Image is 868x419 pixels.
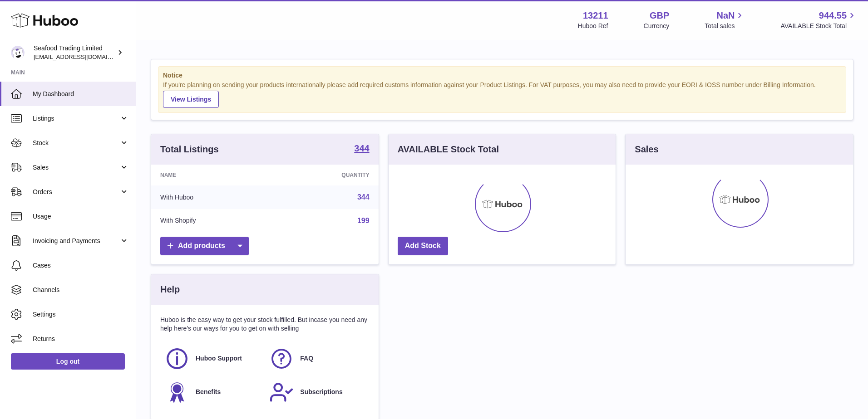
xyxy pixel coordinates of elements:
span: [EMAIL_ADDRESS][DOMAIN_NAME] [34,53,133,60]
th: Name [151,165,274,185]
span: Listings [33,114,119,123]
a: FAQ [269,346,365,371]
a: Add products [160,237,249,255]
span: AVAILABLE Stock Total [780,22,857,30]
span: Invoicing and Payments [33,237,119,245]
span: Benefits [196,388,221,396]
span: Channels [33,286,129,294]
a: Huboo Support [165,346,260,371]
td: With Huboo [151,185,274,209]
a: Subscriptions [269,380,365,404]
p: Huboo is the easy way to get your stock fulfilled. But incase you need any help here's our ways f... [160,316,370,333]
h3: Sales [635,143,658,156]
div: Currency [644,22,670,30]
span: Huboo Support [196,354,242,363]
span: Total sales [705,22,745,30]
a: 344 [357,193,370,201]
span: FAQ [300,354,313,363]
span: Usage [33,212,129,221]
a: 344 [354,144,369,155]
span: Stock [33,139,119,147]
span: Cases [33,261,129,270]
strong: 13211 [583,10,608,22]
a: Benefits [165,380,260,404]
div: Seafood Trading Limited [34,44,115,61]
strong: Notice [163,71,841,80]
strong: GBP [650,10,669,22]
strong: 344 [354,144,369,153]
h3: AVAILABLE Stock Total [398,143,499,156]
span: Sales [33,163,119,172]
a: 199 [357,217,370,224]
a: 944.55 AVAILABLE Stock Total [780,10,857,30]
div: Huboo Ref [578,22,608,30]
a: Add Stock [398,237,448,255]
span: Settings [33,310,129,319]
a: Log out [11,353,125,370]
span: My Dashboard [33,90,129,98]
span: Subscriptions [300,388,342,396]
span: Returns [33,335,129,343]
a: NaN Total sales [705,10,745,30]
td: With Shopify [151,209,274,233]
span: 944.55 [819,10,847,22]
div: If you're planning on sending your products internationally please add required customs informati... [163,81,841,108]
span: Orders [33,188,119,196]
span: NaN [716,10,735,22]
th: Quantity [274,165,379,185]
h3: Help [160,283,180,296]
h3: Total Listings [160,143,219,156]
a: View Listings [163,91,219,108]
img: online@rickstein.com [11,46,25,59]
